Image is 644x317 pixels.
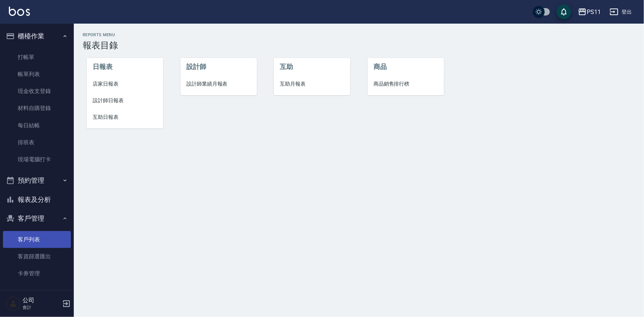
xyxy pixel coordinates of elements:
[557,4,571,19] button: save
[83,32,635,37] h2: Reports Menu
[87,109,163,125] a: 互助日報表
[368,76,444,92] a: 商品銷售排行榜
[186,80,251,88] span: 設計師業績月報表
[180,76,257,92] a: 設計師業績月報表
[87,92,163,109] a: 設計師日報表
[180,58,257,76] li: 設計師
[373,80,438,88] span: 商品銷售排行榜
[23,297,60,304] h5: 公司
[587,7,601,17] div: PS11
[280,80,344,88] span: 互助月報表
[3,49,71,66] a: 打帳單
[3,100,71,117] a: 材料自購登錄
[575,4,604,20] button: PS11
[87,58,163,76] li: 日報表
[6,296,21,311] img: Person
[3,248,71,265] a: 客資篩選匯出
[3,231,71,248] a: 客戶列表
[3,151,71,168] a: 現場電腦打卡
[3,190,71,209] button: 報表及分析
[3,285,71,304] button: 行銷工具
[3,134,71,151] a: 排班表
[368,58,444,76] li: 商品
[93,80,157,88] span: 店家日報表
[23,304,60,311] p: 會計
[3,117,71,134] a: 每日結帳
[93,113,157,121] span: 互助日報表
[3,27,71,46] button: 櫃檯作業
[3,83,71,100] a: 現金收支登錄
[3,66,71,83] a: 帳單列表
[274,76,350,92] a: 互助月報表
[93,97,157,104] span: 設計師日報表
[607,5,635,19] button: 登出
[274,58,350,76] li: 互助
[87,76,163,92] a: 店家日報表
[9,7,30,16] img: Logo
[3,209,71,228] button: 客戶管理
[83,40,635,51] h3: 報表目錄
[3,265,71,282] a: 卡券管理
[3,171,71,190] button: 預約管理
